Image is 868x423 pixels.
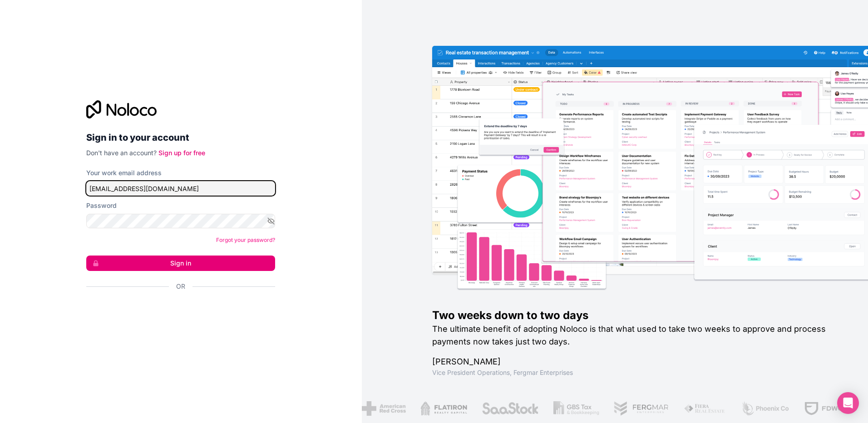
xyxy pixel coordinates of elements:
label: Your work email address [86,168,162,177]
h1: [PERSON_NAME] [432,355,839,368]
iframe: Sign in with Google Button [82,301,272,321]
img: /assets/fiera-fwj2N5v4.png [610,401,653,416]
h2: The ultimate benefit of adopting Noloco is that what used to take two weeks to approve and proces... [432,323,839,348]
h2: Sign in to your account [86,129,275,146]
img: /assets/baldridge-DxmPIwAm.png [798,401,857,416]
a: Forgot your password? [216,236,275,243]
img: /assets/flatiron-C8eUkumj.png [347,401,394,416]
h1: Vice President Operations , Fergmar Enterprises [432,368,839,377]
input: Email address [86,181,275,196]
div: Open Intercom Messenger [837,392,859,414]
img: /assets/saastock-C6Zbiodz.png [409,401,465,416]
span: Don't have an account? [86,149,157,157]
img: /assets/phoenix-BREaitsQ.png [667,401,716,416]
label: Password [86,201,117,210]
input: Password [86,214,275,228]
img: /assets/fdworks-Bi04fVtw.png [731,401,784,416]
button: Sign in [86,256,275,271]
img: /assets/fergmar-CudnrXN5.png [541,401,596,416]
img: /assets/gbstax-C-GtDUiK.png [480,401,526,416]
span: Or [176,282,185,291]
h1: Two weeks down to two days [432,308,839,323]
a: Sign up for free [158,149,205,157]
